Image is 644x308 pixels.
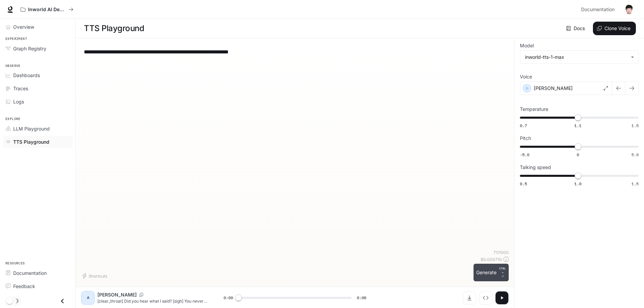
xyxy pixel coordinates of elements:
div: A [83,292,93,303]
h1: TTS Playground [84,22,144,35]
button: Inspect [479,291,492,305]
p: Voice [520,74,532,79]
span: Documentation [581,5,615,14]
a: Documentation [578,3,620,16]
p: Temperature [520,107,548,112]
span: TTS Playground [13,138,49,145]
a: TTS Playground [3,136,73,148]
a: Docs [565,22,588,35]
span: 0.7 [520,123,527,128]
button: GenerateCTRL +⏎ [474,264,509,281]
p: CTRL + [499,266,506,275]
span: LLM Playground [13,125,50,132]
span: 0 [577,152,579,158]
a: Overview [3,21,73,33]
span: 1.5 [631,181,639,187]
span: 1.1 [574,123,581,128]
button: User avatar [622,3,636,16]
span: Logs [13,98,24,105]
button: All workspaces [18,3,76,16]
span: Traces [13,85,28,92]
span: -5.0 [520,152,529,158]
button: Close drawer [55,294,70,308]
span: 5.0 [631,152,639,158]
a: Graph Registry [3,43,73,54]
p: Model [520,43,534,48]
div: inworld-tts-1-max [525,54,627,61]
p: Pitch [520,136,531,141]
p: $ 0.000710 [481,257,502,262]
p: ⏎ [499,266,506,279]
span: 0.5 [520,181,527,187]
span: Feedback [13,283,35,290]
span: Graph Registry [13,45,46,52]
div: inworld-tts-1-max [520,51,638,64]
button: Clone Voice [593,22,636,35]
p: 71 / 1000 [493,250,509,255]
a: LLM Playground [3,123,73,135]
p: Inworld AI Demos [28,7,66,13]
p: Talking speed [520,165,551,170]
a: Documentation [3,267,73,279]
p: [clear_throat] Did you hear what I said? [sigh] You never listen to me! [97,298,207,304]
span: 0:00 [224,294,233,301]
p: [PERSON_NAME] [534,85,573,92]
button: Copy Voice ID [137,293,146,297]
a: Logs [3,96,73,108]
span: 0:06 [357,294,366,301]
button: Download audio [463,291,476,305]
span: Dashboards [13,72,40,79]
span: Documentation [13,269,47,277]
p: [PERSON_NAME] [97,291,137,298]
span: Overview [13,23,34,30]
a: Dashboards [3,69,73,81]
span: 1.0 [574,181,581,187]
span: 1.5 [631,123,639,128]
img: User avatar [624,5,634,14]
span: Dark mode toggle [6,297,13,304]
a: Traces [3,82,73,94]
button: Shortcuts [81,270,110,281]
a: Feedback [3,280,73,292]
